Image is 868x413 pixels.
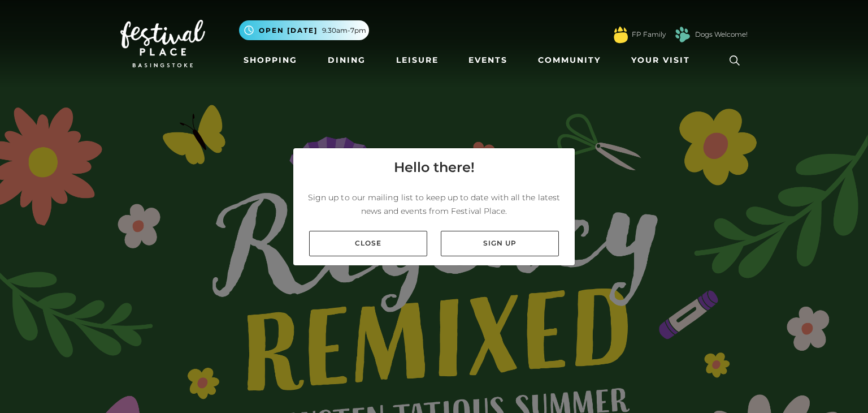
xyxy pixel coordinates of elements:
[392,50,443,71] a: Leisure
[631,54,690,66] span: Your Visit
[695,29,748,40] a: Dogs Welcome!
[259,25,318,36] span: Open [DATE]
[239,50,302,71] a: Shopping
[323,50,370,71] a: Dining
[302,191,566,218] p: Sign up to our mailing list to keep up to date with all the latest news and events from Festival ...
[464,50,512,71] a: Events
[120,20,205,67] img: Festival Place Logo
[627,50,700,71] a: Your Visit
[441,231,559,256] a: Sign up
[309,231,427,256] a: Close
[533,50,605,71] a: Community
[632,29,666,40] a: FP Family
[239,20,369,40] button: Open [DATE] 9.30am-7pm
[394,157,475,178] h4: Hello there!
[322,25,366,36] span: 9.30am-7pm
